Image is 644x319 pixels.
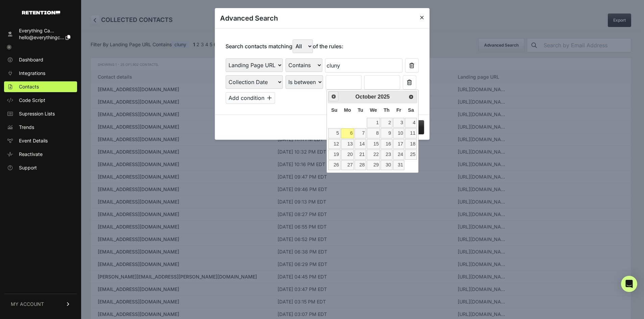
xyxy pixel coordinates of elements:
[408,94,414,100] span: Next
[355,150,366,159] a: 21
[4,95,77,106] a: Code Script
[4,68,77,79] a: Integrations
[408,107,414,113] span: Saturday
[19,110,55,117] span: Supression Lists
[355,139,366,149] a: 14
[4,122,77,133] a: Trends
[367,139,380,149] a: 15
[19,83,39,90] span: Contacts
[393,150,405,159] a: 24
[328,139,340,149] a: 12
[393,160,405,170] a: 31
[225,92,275,104] button: Add condition
[19,124,34,131] span: Trends
[22,11,60,15] img: Retention.com
[355,160,366,170] a: 28
[393,118,405,128] a: 3
[328,128,340,138] a: 5
[384,107,390,113] span: Thursday
[393,139,405,149] a: 17
[19,164,37,171] span: Support
[405,118,416,128] a: 4
[19,70,45,77] span: Integrations
[378,94,390,100] span: 2025
[11,301,44,308] span: MY ACCOUNT
[406,92,416,102] a: Next
[4,54,77,65] a: Dashboard
[4,108,77,119] a: Supression Lists
[19,27,70,34] div: Everything Ca...
[19,34,64,40] span: hello@everythingc...
[19,56,43,63] span: Dashboard
[381,128,392,138] a: 9
[381,150,392,159] a: 23
[4,149,77,160] a: Reactivate
[4,81,77,92] a: Contacts
[367,128,380,138] a: 8
[329,91,338,101] a: Prev
[381,160,392,170] a: 30
[331,94,336,99] span: Prev
[405,139,416,149] a: 18
[328,150,340,159] a: 19
[393,128,405,138] a: 10
[358,107,363,113] span: Tuesday
[19,97,45,104] span: Code Script
[355,94,376,100] span: October
[4,135,77,146] a: Event Details
[4,294,77,314] a: MY ACCOUNT
[19,151,43,158] span: Reactivate
[19,137,48,144] span: Event Details
[355,128,366,138] a: 7
[328,160,340,170] a: 26
[381,118,392,128] a: 2
[341,139,354,149] a: 13
[367,160,380,170] a: 29
[225,39,343,53] p: Search contacts matching of the rules:
[621,276,637,292] div: Open Intercom Messenger
[381,139,392,149] a: 16
[367,118,380,128] a: 1
[341,128,354,138] a: 6
[331,107,337,113] span: Sunday
[220,14,278,23] h3: Advanced Search
[341,150,354,159] a: 20
[405,150,416,159] a: 25
[344,107,351,113] span: Monday
[370,107,377,113] span: Wednesday
[396,107,401,113] span: Friday
[341,160,354,170] a: 27
[367,150,380,159] a: 22
[4,162,77,173] a: Support
[4,25,77,43] a: Everything Ca... hello@everythingc...
[405,128,416,138] a: 11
